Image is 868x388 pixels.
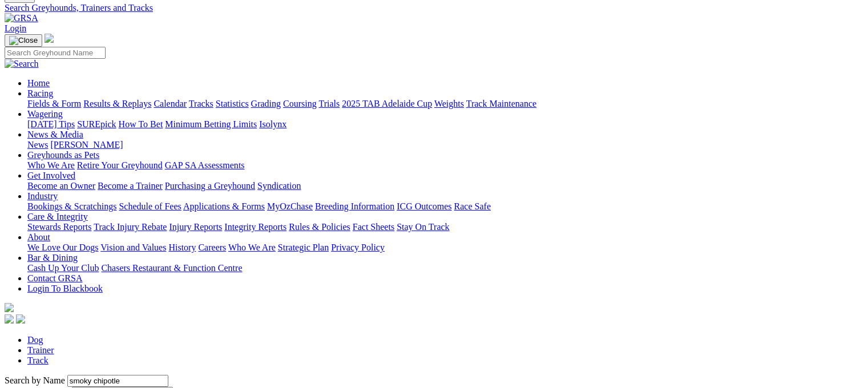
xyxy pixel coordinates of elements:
[27,99,863,109] div: Racing
[5,23,26,33] a: Login
[27,201,863,212] div: Industry
[27,130,83,139] a: News & Media
[165,119,257,129] a: Minimum Betting Limits
[27,140,863,150] div: News & Media
[165,160,245,170] a: GAP SA Assessments
[5,59,39,69] img: Search
[9,36,38,45] img: Close
[27,88,53,98] a: Racing
[27,109,63,119] a: Wagering
[27,242,98,252] a: We Love Our Dogs
[27,181,863,191] div: Get Involved
[466,99,536,108] a: Track Maintenance
[397,201,451,211] a: ICG Outcomes
[27,99,81,108] a: Fields & Form
[251,99,281,108] a: Grading
[5,47,106,59] input: Search
[331,242,385,252] a: Privacy Policy
[5,375,65,385] label: Search by Name
[353,222,394,232] a: Fact Sheets
[216,99,249,108] a: Statistics
[27,355,49,365] a: Track
[228,242,276,252] a: Who We Are
[5,3,863,13] a: Search Greyhounds, Trainers and Tracks
[27,201,116,211] a: Bookings & Scratchings
[27,335,43,345] a: Dog
[77,160,163,170] a: Retire Your Greyhound
[169,222,222,232] a: Injury Reports
[27,160,863,171] div: Greyhounds as Pets
[198,242,226,252] a: Careers
[5,303,14,312] img: logo-grsa-white.png
[278,242,329,252] a: Strategic Plan
[77,119,116,129] a: SUREpick
[27,232,50,242] a: About
[397,222,449,232] a: Stay On Track
[27,119,75,129] a: [DATE] Tips
[27,222,863,232] div: Care & Integrity
[27,222,91,232] a: Stewards Reports
[94,222,167,232] a: Track Injury Rebate
[67,375,168,387] input: Search by Greyhound name
[5,34,42,47] button: Toggle navigation
[315,201,394,211] a: Breeding Information
[283,99,317,108] a: Coursing
[165,181,255,191] a: Purchasing a Greyhound
[27,263,99,273] a: Cash Up Your Club
[5,314,14,324] img: facebook.svg
[27,284,103,293] a: Login To Blackbook
[119,201,181,211] a: Schedule of Fees
[27,119,863,130] div: Wagering
[267,201,313,211] a: MyOzChase
[16,314,25,324] img: twitter.svg
[50,140,123,149] a: [PERSON_NAME]
[27,150,99,160] a: Greyhounds as Pets
[257,181,301,191] a: Syndication
[101,263,242,273] a: Chasers Restaurant & Function Centre
[27,253,78,262] a: Bar & Dining
[27,171,75,180] a: Get Involved
[318,99,340,108] a: Trials
[454,201,490,211] a: Race Safe
[224,222,286,232] a: Integrity Reports
[45,34,54,43] img: logo-grsa-white.png
[27,345,54,355] a: Trainer
[183,201,265,211] a: Applications & Forms
[189,99,213,108] a: Tracks
[27,181,95,191] a: Become an Owner
[289,222,350,232] a: Rules & Policies
[27,191,58,201] a: Industry
[154,99,187,108] a: Calendar
[27,263,863,273] div: Bar & Dining
[168,242,196,252] a: History
[27,78,50,88] a: Home
[100,242,166,252] a: Vision and Values
[27,140,48,149] a: News
[27,160,75,170] a: Who We Are
[119,119,163,129] a: How To Bet
[27,273,82,283] a: Contact GRSA
[434,99,464,108] a: Weights
[259,119,286,129] a: Isolynx
[83,99,151,108] a: Results & Replays
[98,181,163,191] a: Become a Trainer
[342,99,432,108] a: 2025 TAB Adelaide Cup
[27,242,863,253] div: About
[5,13,38,23] img: GRSA
[27,212,88,221] a: Care & Integrity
